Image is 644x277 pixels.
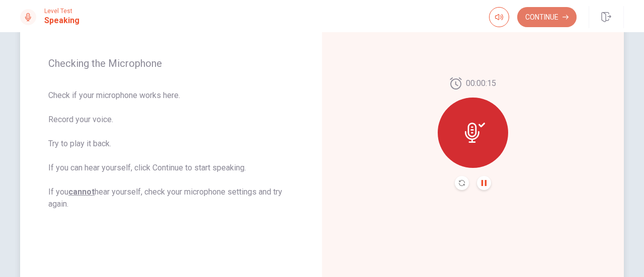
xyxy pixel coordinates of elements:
span: 00:00:15 [466,77,496,89]
span: Check if your microphone works here. Record your voice. Try to play it back. If you can hear your... [48,89,294,210]
u: cannot [68,187,95,197]
span: Checking the Microphone [48,57,294,69]
h1: Speaking [44,15,79,27]
span: Level Test [44,8,79,15]
button: Record Again [455,176,469,190]
button: Continue [517,7,577,27]
button: Pause Audio [477,176,491,190]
